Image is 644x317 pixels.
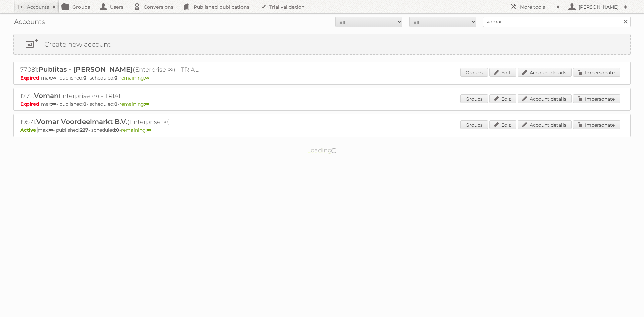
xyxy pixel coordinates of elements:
span: Publitas - [PERSON_NAME] [38,65,133,73]
h2: More tools [520,4,553,10]
h2: 77081: (Enterprise ∞) - TRIAL [20,65,255,74]
strong: 0 [83,75,87,81]
a: Impersonate [573,120,620,129]
h2: Accounts [27,4,49,10]
strong: 227 [80,127,88,133]
span: remaining: [119,75,149,81]
a: Edit [489,68,516,77]
a: Edit [489,120,516,129]
span: Active [20,127,38,133]
a: Groups [460,68,488,77]
strong: ∞ [145,75,149,81]
strong: 0 [114,101,118,107]
a: Impersonate [573,94,620,103]
p: max: - published: - scheduled: - [20,127,624,133]
a: Groups [460,120,488,129]
strong: 0 [83,101,87,107]
p: Loading [286,144,359,157]
strong: ∞ [49,127,53,133]
strong: 0 [114,75,118,81]
strong: 0 [116,127,119,133]
strong: ∞ [52,101,56,107]
strong: ∞ [145,101,149,107]
a: Groups [460,94,488,103]
p: max: - published: - scheduled: - [20,75,624,81]
strong: ∞ [147,127,151,133]
a: Impersonate [573,68,620,77]
h2: 1772: (Enterprise ∞) - TRIAL [20,92,255,100]
a: Edit [489,94,516,103]
span: remaining: [121,127,151,133]
span: Expired [20,75,41,81]
span: remaining: [119,101,149,107]
a: Account details [518,94,572,103]
span: Vomar Voordeelmarkt B.V. [36,118,127,126]
a: Create new account [14,34,630,54]
span: Expired [20,101,41,107]
p: max: - published: - scheduled: - [20,101,624,107]
h2: [PERSON_NAME] [577,4,621,10]
strong: ∞ [52,75,56,81]
a: Account details [518,68,572,77]
span: Vomar [34,92,57,100]
h2: 19571: (Enterprise ∞) [20,118,255,126]
a: Account details [518,120,572,129]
